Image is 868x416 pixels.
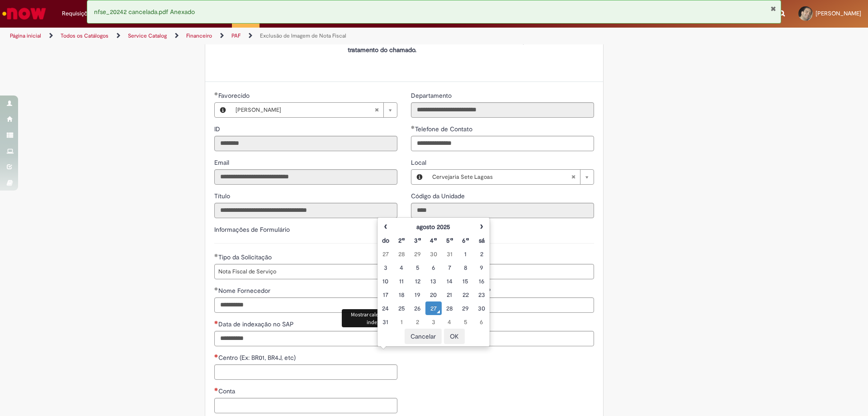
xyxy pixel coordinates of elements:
a: Todos os Catálogos [61,32,108,39]
button: Cancelar [405,329,442,344]
span: Obrigatório Preenchido [214,92,218,96]
abbr: Limpar campo Favorecido [370,103,383,117]
th: Próximo mês [474,220,490,234]
div: 17 August 2025 Sunday [380,290,391,299]
span: Obrigatório Preenchido [411,125,415,129]
span: Somente leitura - ID [214,125,222,133]
div: 25 August 2025 Monday [396,304,407,313]
abbr: Limpar campo Local [566,170,580,184]
div: O seletor de data foi aberto.27 August 2025 Wednesday [428,304,439,313]
label: Somente leitura - Email [214,158,231,167]
th: Sábado [474,234,490,247]
input: Departamento [411,102,594,118]
span: Nome Fornecedor [218,287,272,295]
span: Obrigatório Preenchido [214,253,218,257]
div: Mostrar calendário para Data de indexação no SAP [342,309,432,327]
div: Escolher data [377,217,490,347]
th: Quinta-feira [442,234,458,247]
th: Terça-feira [410,234,425,247]
a: PAF [231,32,241,39]
div: 04 September 2025 Thursday [444,317,455,326]
input: Data de indexação no SAP [214,331,384,346]
a: Cervejaria Sete LagoasLimpar campo Local [428,170,594,184]
label: Somente leitura - Código da Unidade [411,191,467,201]
div: 13 August 2025 Wednesday [428,277,439,286]
span: Obrigatório Preenchido [214,287,218,291]
span: [PERSON_NAME] [816,10,861,17]
div: 29 August 2025 Friday [460,304,471,313]
span: nfse_20242 cancelada.pdf Anexado [94,8,195,16]
button: Local, Visualizar este registro Cervejaria Sete Lagoas [411,170,428,184]
div: 06 September 2025 Saturday [476,317,487,326]
div: 28 August 2025 Thursday [444,304,455,313]
input: Observação [411,331,594,346]
div: 23 August 2025 Saturday [476,290,487,299]
div: 06 August 2025 Wednesday [428,263,439,272]
div: 20 August 2025 Wednesday [428,290,439,299]
input: Código do fornecedor SAP [411,297,594,313]
button: Fechar Notificação [770,5,776,12]
th: Mês anterior [377,220,393,234]
span: Data de indexação no SAP [218,320,296,328]
span: Cervejaria Sete Lagoas [432,170,571,184]
div: 11 August 2025 Monday [396,277,407,286]
th: Domingo [377,234,393,247]
th: agosto 2025. Alternar mês [393,220,473,234]
span: Nota Fiscal de Serviço [218,264,379,279]
th: Segunda-feira [393,234,409,247]
div: 08 August 2025 Friday [460,263,471,272]
div: 26 August 2025 Tuesday [412,304,423,313]
div: 18 August 2025 Monday [396,290,407,299]
th: Quarta-feira [425,234,441,247]
span: Somente leitura - Título [214,192,232,200]
ul: Trilhas de página [7,28,572,44]
div: 30 July 2025 Wednesday [428,249,439,258]
span: Tipo da Solicitação [218,253,274,261]
input: Código da Unidade [411,203,594,218]
input: Centro (Ex: BR01, BR4J, etc) [214,364,397,380]
input: Nome Fornecedor [214,297,397,313]
div: 16 August 2025 Saturday [476,277,487,286]
div: 03 September 2025 Wednesday [428,317,439,326]
input: Telefone de Contato [411,136,594,151]
span: Centro (Ex: BR01, BR4J, etc) [218,354,297,362]
div: 31 July 2025 Thursday [444,249,455,258]
input: Número da Divisão [411,264,594,279]
div: 05 September 2025 Friday [460,317,471,326]
div: 07 August 2025 Thursday [444,263,455,272]
div: 03 August 2025 Sunday [380,263,391,272]
a: Página inicial [10,32,41,39]
input: Conta [214,398,397,413]
label: Somente leitura - Título [214,191,232,201]
div: 21 August 2025 Thursday [444,290,455,299]
a: [PERSON_NAME]Limpar campo Favorecido [231,103,397,117]
span: Necessários [214,387,218,391]
a: Service Catalog [128,32,167,39]
label: Somente leitura - ID [214,124,222,134]
input: Título [214,203,397,218]
div: 28 July 2025 Monday [396,249,407,258]
div: 27 July 2025 Sunday [380,249,391,258]
a: Financeiro [186,32,212,39]
label: Somente leitura - Departamento [411,91,453,100]
input: ID [214,136,397,151]
span: Telefone de Contato [415,125,474,133]
div: 02 September 2025 Tuesday [412,317,423,326]
span: Requisições [62,9,94,18]
span: Somente leitura - Código da Unidade [411,192,467,200]
div: 02 August 2025 Saturday [476,249,487,258]
button: OK [444,329,465,344]
strong: A falta de preenchimento dos dados /evidência dos itens obrigatórios impedem o tratamento do cham... [348,37,578,54]
div: 12 August 2025 Tuesday [412,277,423,286]
div: 15 August 2025 Friday [460,277,471,286]
div: 10 August 2025 Sunday [380,277,391,286]
div: 19 August 2025 Tuesday [412,290,423,299]
th: Sexta-feira [458,234,473,247]
div: 24 August 2025 Sunday [380,304,391,313]
span: Necessários [214,320,218,324]
div: 01 September 2025 Monday [396,317,407,326]
div: 05 August 2025 Tuesday [412,263,423,272]
div: 09 August 2025 Saturday [476,263,487,272]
